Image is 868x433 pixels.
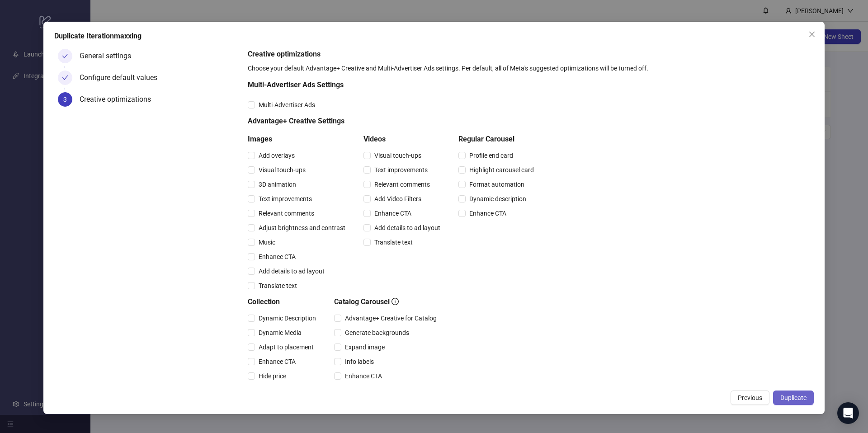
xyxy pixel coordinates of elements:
span: Dynamic description [466,194,530,204]
span: check [62,53,68,59]
h5: Multi-Advertiser Ads Settings [248,80,538,90]
span: Highlight carousel card [466,165,538,175]
h5: Creative optimizations [248,49,810,60]
div: Configure default values [80,71,165,85]
h5: Videos [363,134,444,145]
button: Previous [731,391,769,405]
div: General settings [80,49,138,63]
span: Dynamic Description [255,313,320,323]
span: 3 [63,96,67,103]
span: Add Video Filters [371,194,425,204]
span: Relevant comments [255,208,318,218]
span: Enhance CTA [255,252,299,262]
span: Visual touch-ups [255,165,309,175]
span: info-circle [392,298,399,305]
div: Creative optimizations [80,92,158,107]
span: Translate text [255,281,301,291]
span: Info labels [341,357,377,367]
span: Adapt to placement [255,342,317,352]
div: Choose your default Advantage+ Creative and Multi-Advertiser Ads settings. Per default, all of Me... [248,63,810,73]
span: close [808,31,816,38]
span: Add details to ad layout [255,266,328,276]
h5: Collection [248,297,320,307]
span: Enhance CTA [466,208,510,218]
h5: Regular Carousel [458,134,538,145]
span: Adjust brightness and contrast [255,223,349,233]
span: Advantage+ Creative for Catalog [341,313,440,323]
span: Visual touch-ups [371,151,425,160]
div: Duplicate Iterationmaxxing [54,31,814,42]
span: Generate backgrounds [341,328,413,338]
span: Relevant comments [371,179,434,189]
h5: Catalog Carousel [334,297,440,307]
button: Duplicate [773,391,814,405]
span: Previous [738,394,762,401]
span: Enhance CTA [371,208,415,218]
span: Text improvements [255,194,316,204]
span: Translate text [371,237,416,247]
span: Text improvements [371,165,431,175]
span: 3D animation [255,179,300,189]
div: Open Intercom Messenger [837,402,859,424]
span: Expand image [341,342,388,352]
span: Profile end card [466,151,517,160]
h5: Images [248,134,349,145]
span: Format automation [466,179,528,189]
span: Enhance CTA [341,371,386,381]
h5: Advantage+ Creative Settings [248,116,538,127]
span: Music [255,237,279,247]
span: Add details to ad layout [371,223,444,233]
span: check [62,75,68,81]
button: Close [805,27,819,42]
span: Hide price [255,371,290,381]
span: Duplicate [780,394,807,401]
span: Enhance CTA [255,357,299,367]
span: Multi-Advertiser Ads [255,100,319,110]
span: Dynamic Media [255,328,305,338]
span: Add overlays [255,151,298,160]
